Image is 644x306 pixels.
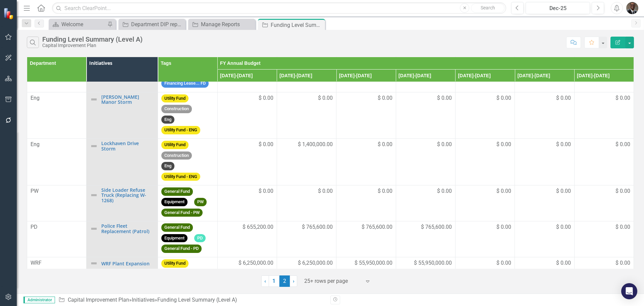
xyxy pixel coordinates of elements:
[243,223,273,231] span: $ 655,200.00
[27,257,87,304] td: Double-Click to Edit
[615,259,630,267] span: $ 0.00
[90,225,98,233] img: Not Defined
[68,297,129,303] a: Capital Improvement Plan
[87,257,158,304] td: Double-Click to Edit Right Click for Context Menu
[101,261,154,266] a: WRF Plant Expansion
[556,94,571,102] span: $ 0.00
[259,141,273,148] span: $ 0.00
[259,187,273,195] span: $ 0.00
[27,92,87,139] td: Double-Click to Edit
[556,223,571,231] span: $ 0.00
[298,259,333,267] span: $ 6,250,000.00
[556,141,571,148] span: $ 0.00
[31,260,42,266] span: WRF
[157,297,237,303] div: Funding Level Summary (Level A)
[201,20,254,29] div: Manage Reports
[90,142,98,150] img: Not Defined
[161,151,192,160] span: Construction
[42,43,143,48] div: Capital Improvement Plan
[621,283,637,299] div: Open Intercom Messenger
[132,297,155,303] a: Initiatives
[158,139,217,185] td: Double-Click to Edit
[437,94,452,102] span: $ 0.00
[378,94,392,102] span: $ 0.00
[31,141,40,147] span: Eng
[161,126,200,134] span: Utility Fund - ENG
[161,162,174,170] span: Eng
[269,275,279,287] a: 1
[378,141,392,148] span: $ 0.00
[318,187,333,195] span: $ 0.00
[90,95,98,103] img: Not Defined
[87,139,158,185] td: Double-Click to Edit Right Click for Context Menu
[161,198,187,206] span: Equipment
[161,105,192,113] span: Construction
[161,234,187,243] span: Equipment
[556,187,571,195] span: $ 0.00
[27,221,87,257] td: Double-Click to Edit
[87,92,158,139] td: Double-Click to Edit Right Click for Context Menu
[52,2,506,14] input: Search ClearPoint...
[298,141,333,148] span: $ 1,400,000.00
[238,259,273,267] span: $ 6,250,000.00
[161,187,193,196] span: General Fund
[496,94,511,102] span: $ 0.00
[158,221,217,257] td: Double-Click to Edit
[90,259,98,267] img: Not Defined
[101,187,154,203] a: Side Loader Refuse Truck (Replacing W-1268)
[194,198,207,206] span: PW
[27,139,87,185] td: Double-Click to Edit
[23,297,55,303] span: Administrator
[496,187,511,195] span: $ 0.00
[615,141,630,148] span: $ 0.00
[161,223,193,232] span: General Fund
[87,221,158,257] td: Double-Click to Edit Right Click for Context Menu
[293,278,294,284] span: ›
[496,259,511,267] span: $ 0.00
[528,4,588,12] div: Dec-25
[481,5,495,10] span: Search
[318,94,333,102] span: $ 0.00
[161,94,189,103] span: Utility Fund
[421,223,452,231] span: $ 765,600.00
[158,257,217,304] td: Double-Click to Edit
[355,259,392,267] span: $ 55,950,000.00
[378,187,392,195] span: $ 0.00
[61,20,106,29] div: Welcome
[264,278,266,284] span: ‹
[362,223,392,231] span: $ 765,600.00
[161,209,203,217] span: General Fund - PW
[120,20,184,29] a: Department DIP report (new)
[31,188,39,194] span: PW
[437,141,452,148] span: $ 0.00
[626,2,638,14] img: Octavius Murphy
[194,234,206,243] span: PD
[158,185,217,221] td: Double-Click to Edit
[526,2,590,14] button: Dec-25
[161,259,189,268] span: Utility Fund
[161,79,209,88] span: Financing Lease... FD
[279,275,290,287] span: 2
[50,20,106,29] a: Welcome
[27,185,87,221] td: Double-Click to Edit
[556,259,571,267] span: $ 0.00
[615,187,630,195] span: $ 0.00
[90,191,98,199] img: Not Defined
[158,92,217,139] td: Double-Click to Edit
[31,224,38,230] span: PD
[101,94,154,105] a: [PERSON_NAME] Manor Storm
[302,223,333,231] span: $ 765,600.00
[414,259,452,267] span: $ 55,950,000.00
[496,141,511,148] span: $ 0.00
[271,21,323,29] div: Funding Level Summary (Level A)
[3,8,15,19] img: ClearPoint Strategy
[101,223,154,234] a: Police Fleet Replacement (Patrol)
[161,245,202,253] span: General Fund - PD
[190,20,254,29] a: Manage Reports
[131,20,184,29] div: Department DIP report (new)
[161,141,189,149] span: Utility Fund
[496,223,511,231] span: $ 0.00
[259,94,273,102] span: $ 0.00
[615,94,630,102] span: $ 0.00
